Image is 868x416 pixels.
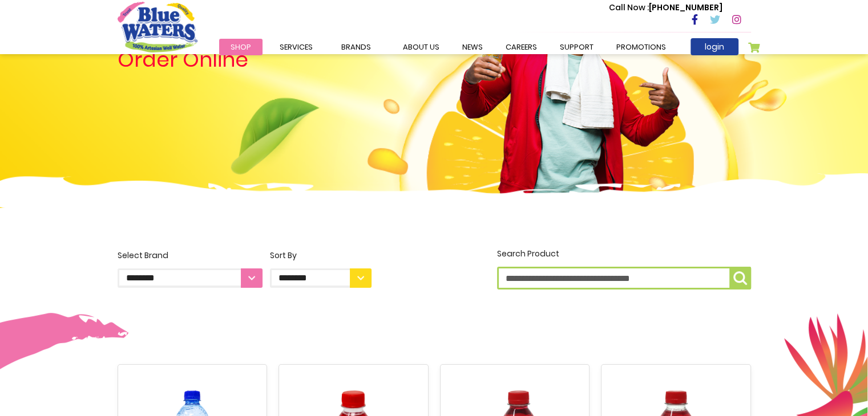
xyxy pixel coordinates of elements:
span: Services [280,42,313,52]
img: search-icon.png [733,271,747,285]
span: Shop [231,42,251,52]
label: Select Brand [118,250,263,288]
select: Sort By [270,268,372,288]
p: [PHONE_NUMBER] [609,2,722,14]
a: login [691,38,738,55]
a: about us [391,39,451,55]
a: store logo [118,2,197,52]
a: Promotions [605,39,677,55]
span: Brands [341,42,371,52]
a: support [548,39,605,55]
a: News [451,39,494,55]
span: Call Now : [609,2,649,13]
select: Select Brand [118,268,263,288]
label: Search Product [497,248,751,289]
input: Search Product [497,267,751,289]
a: careers [494,39,548,55]
button: Search Product [729,267,751,289]
h4: Order Online [118,50,372,70]
div: Sort By [270,250,372,262]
